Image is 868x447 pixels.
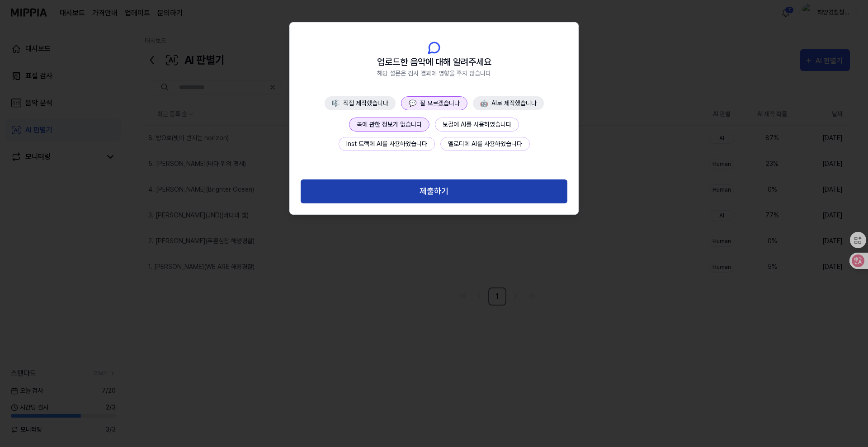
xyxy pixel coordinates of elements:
[332,99,340,107] span: 🎼
[440,137,530,151] button: 멜로디에 AI를 사용하였습니다
[409,99,416,107] span: 💬
[349,118,429,132] button: 곡에 관한 정보가 없습니다
[325,96,396,110] button: 🎼직접 제작했습니다
[377,55,491,69] span: 업로드한 음악에 대해 알려주세요
[339,137,435,151] button: Inst 트랙에 AI를 사용하였습니다
[301,179,567,203] button: 제출하기
[473,96,544,110] button: 🤖AI로 제작했습니다
[480,99,488,107] span: 🤖
[435,118,519,132] button: 보컬에 AI를 사용하였습니다
[377,69,491,78] span: 해당 설문은 검사 결과에 영향을 주지 않습니다
[401,96,467,110] button: 💬잘 모르겠습니다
